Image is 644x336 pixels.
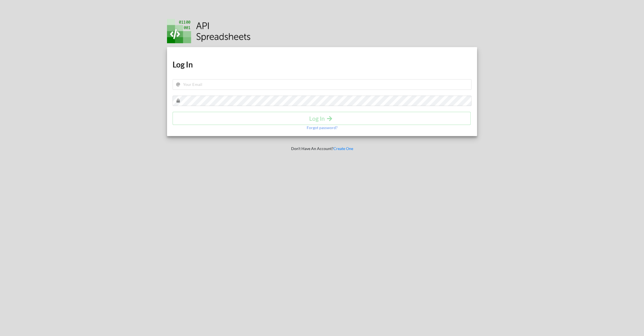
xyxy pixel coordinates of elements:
[307,125,338,130] p: Forgot password?
[167,19,250,43] img: Logo.png
[173,59,471,69] h1: Log In
[163,146,481,151] p: Don't Have An Account?
[173,79,471,90] input: Your Email
[333,146,353,151] a: Create One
